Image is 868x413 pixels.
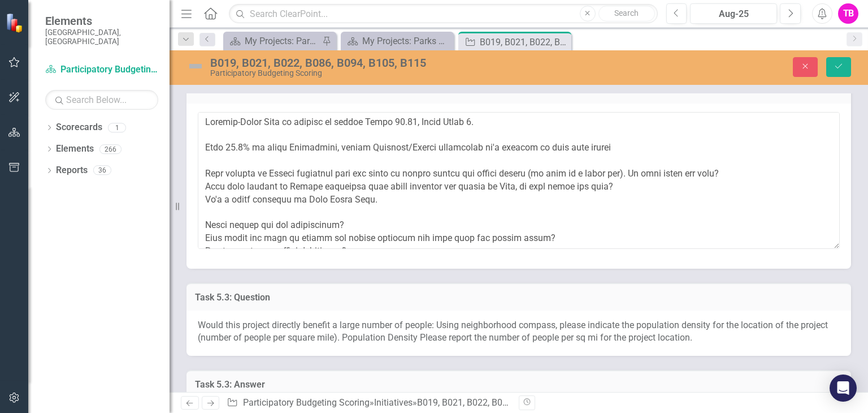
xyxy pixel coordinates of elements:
span: Search [614,8,639,18]
div: Aug-25 [694,7,773,21]
a: Participatory Budgeting Scoring [45,63,158,76]
div: B019, B021, B022, B086, B094, B105, B115 [417,397,587,408]
div: Open Intercom Messenger [830,375,857,402]
textarea: Loremip-Dolor Sita co adipisc el seddoe Tempo 90.81, Incid Utlab 6. Etdo 25.8% ma aliqu Enimadmin... [198,112,840,249]
a: Participatory Budgeting Scoring [243,397,370,408]
h3: Task 5.3: Answer [195,380,843,390]
a: My Projects: Parks & Recreation [344,34,451,48]
input: Search Below... [45,90,158,110]
input: Search ClearPoint... [229,4,657,24]
div: B019, B021, B022, B086, B094, B105, B115 [480,35,568,49]
div: My Projects: Parks & Recreation Spanish [245,34,319,48]
h3: Task 5.3: Question [195,292,843,303]
a: Initiatives [374,397,413,408]
button: Search [598,6,655,21]
a: Elements [56,143,94,156]
a: Reports [56,164,88,177]
div: 1 [108,123,126,132]
button: Aug-25 [690,3,777,24]
a: Scorecards [56,121,102,134]
span: Would this project directly benefit a large number of people: Using neighborhood compass, please ... [198,320,828,343]
img: Not Defined [186,57,205,75]
div: My Projects: Parks & Recreation [362,34,451,48]
div: » » [227,397,510,410]
h3: Task 5.2: Answer [195,85,843,96]
span: Elements [45,14,158,28]
div: 36 [93,166,111,175]
div: B019, B021, B022, B086, B094, B105, B115 [210,57,554,69]
a: My Projects: Parks & Recreation Spanish [226,34,319,48]
div: Participatory Budgeting Scoring [210,69,554,78]
div: 266 [99,144,121,154]
small: [GEOGRAPHIC_DATA], [GEOGRAPHIC_DATA] [45,28,158,46]
img: ClearPoint Strategy [6,13,25,33]
button: TB [838,3,858,24]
